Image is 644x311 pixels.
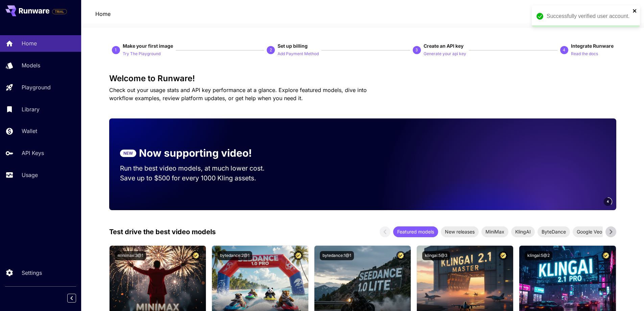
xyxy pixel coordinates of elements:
[270,47,272,53] p: 2
[22,269,42,277] p: Settings
[22,105,40,113] p: Library
[481,226,508,237] div: MiniMax
[278,43,308,49] span: Set up billing
[424,49,466,58] button: Generate your api key
[95,10,111,18] a: Home
[393,226,438,237] div: Featured models
[396,251,405,260] button: Certified Model – Vetted for best performance and includes a commercial license.
[499,251,508,260] button: Certified Model – Vetted for best performance and includes a commercial license.
[547,12,630,20] div: Successfully verified user account.
[441,228,479,235] span: New releases
[607,199,609,204] span: 4
[120,173,278,183] p: Save up to $500 for every 1000 Kling assets.
[139,146,252,161] p: Now supporting video!
[22,127,37,135] p: Wallet
[294,251,303,260] button: Certified Model – Vetted for best performance and includes a commercial license.
[571,51,598,57] p: Read the docs
[22,83,51,91] p: Playground
[67,294,76,303] button: Collapse sidebar
[320,251,354,260] button: bytedance:1@1
[538,226,570,237] div: ByteDance
[538,228,570,235] span: ByteDance
[573,228,606,235] span: Google Veo
[22,39,37,47] p: Home
[424,51,466,57] p: Generate your api key
[123,150,133,156] p: NEW
[424,43,463,49] span: Create an API key
[415,47,418,53] p: 3
[393,228,438,235] span: Featured models
[123,43,173,49] span: Make your first image
[571,49,598,58] button: Read the docs
[22,61,40,69] p: Models
[95,10,111,18] nav: breadcrumb
[601,251,611,260] button: Certified Model – Vetted for best performance and includes a commercial license.
[217,251,252,260] button: bytedance:2@1
[22,171,38,179] p: Usage
[563,47,565,53] p: 4
[511,228,535,235] span: KlingAI
[571,43,614,49] span: Integrate Runware
[573,226,606,237] div: Google Veo
[123,49,161,58] button: Try The Playground
[123,51,161,57] p: Try The Playground
[191,251,200,260] button: Certified Model – Vetted for best performance and includes a commercial license.
[22,149,44,157] p: API Keys
[511,226,535,237] div: KlingAI
[109,87,367,102] span: Check out your usage stats and API key performance at a glance. Explore featured models, dive int...
[278,49,319,58] button: Add Payment Method
[120,163,278,173] p: Run the best video models, at much lower cost.
[109,227,216,237] p: Test drive the best video models
[525,251,552,260] button: klingai:5@2
[441,226,479,237] div: New releases
[109,74,616,83] h3: Welcome to Runware!
[52,9,67,14] span: TRIAL
[278,51,319,57] p: Add Payment Method
[115,47,117,53] p: 1
[115,251,146,260] button: minimax:3@1
[633,8,637,14] button: close
[422,251,450,260] button: klingai:5@3
[52,7,67,16] span: Add your payment card to enable full platform functionality.
[72,292,81,304] div: Collapse sidebar
[481,228,508,235] span: MiniMax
